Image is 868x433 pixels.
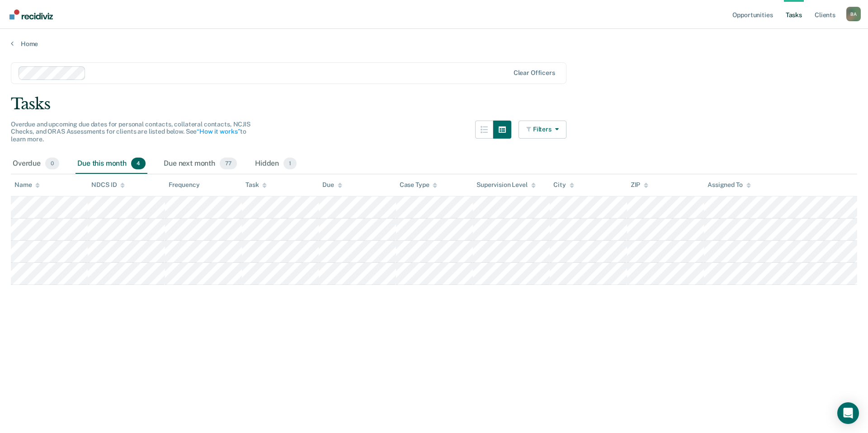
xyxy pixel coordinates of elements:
div: Due next month77 [162,154,239,174]
div: Hidden1 [253,154,298,174]
button: Profile dropdown button [846,7,861,21]
div: Open Intercom Messenger [837,402,859,424]
div: Due [322,181,342,189]
div: Tasks [11,95,857,113]
div: Due this month4 [75,154,147,174]
div: Overdue0 [11,154,61,174]
button: Filters [519,121,566,139]
div: ZIP [631,181,649,189]
div: Supervision Level [476,181,536,189]
div: NDCS ID [91,181,125,189]
span: 0 [45,158,59,169]
a: “How it works” [197,128,240,135]
div: Frequency [169,181,200,189]
img: Recidiviz [9,9,53,19]
div: Assigned To [708,181,750,189]
span: 4 [131,158,146,169]
div: Task [245,181,267,189]
div: B A [846,7,861,21]
span: Overdue and upcoming due dates for personal contacts, collateral contacts, NCJIS Checks, and ORAS... [11,121,250,143]
span: 1 [283,158,297,169]
a: Home [11,40,857,48]
span: 77 [220,158,237,169]
div: Name [14,181,40,189]
div: Case Type [400,181,438,189]
div: City [553,181,574,189]
div: Clear officers [514,69,555,77]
